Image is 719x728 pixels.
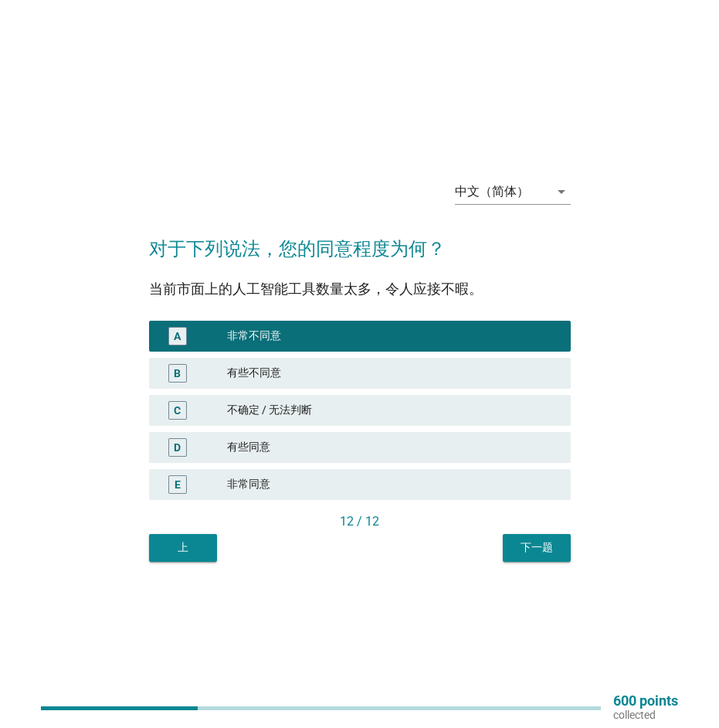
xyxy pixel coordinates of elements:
[175,476,181,492] div: E
[552,182,571,201] i: arrow_drop_down
[174,402,181,418] div: C
[613,708,678,722] p: collected
[149,512,571,531] div: 12 / 12
[503,534,571,562] button: 下一题
[161,539,205,556] div: 上
[227,401,558,420] div: 不确定 / 无法判断
[613,694,678,708] p: 600 points
[149,534,217,562] button: 上
[455,185,529,199] div: 中文（简体）
[515,539,558,556] div: 下一题
[174,365,181,381] div: B
[227,364,558,383] div: 有些不同意
[174,439,181,455] div: D
[149,278,571,299] div: 当前市面上的人工智能工具数量太多，令人应接不暇。
[227,327,558,345] div: 非常不同意
[174,328,181,344] div: A
[227,438,558,457] div: 有些同意
[149,219,571,263] h2: 对于下列说法，您的同意程度为何？
[227,475,558,494] div: 非常同意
